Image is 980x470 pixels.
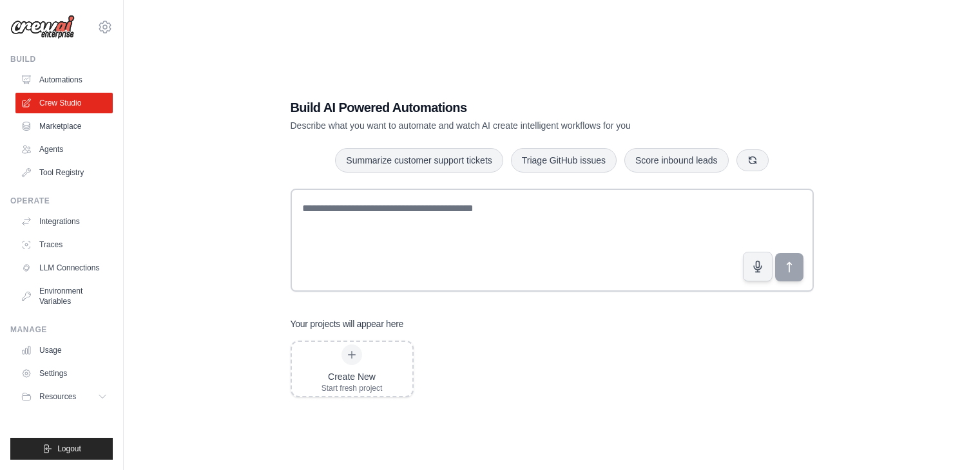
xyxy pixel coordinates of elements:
[10,196,113,206] div: Operate
[15,211,113,232] a: Integrations
[10,324,113,335] div: Manage
[15,340,113,361] a: Usage
[15,93,113,113] a: Crew Studio
[322,383,383,393] div: Start fresh project
[10,15,75,39] img: Logo
[291,119,724,132] p: Describe what you want to automate and watch AI create intelligent workflows for you
[15,162,113,183] a: Tool Registry
[736,149,769,171] button: Get new suggestions
[15,116,113,136] a: Marketplace
[322,370,383,383] div: Create New
[15,234,113,255] a: Traces
[15,258,113,278] a: LLM Connections
[15,70,113,90] a: Automations
[15,386,113,407] button: Resources
[743,252,773,281] button: Click to speak your automation idea
[15,139,113,160] a: Agents
[335,148,503,173] button: Summarize customer support tickets
[57,444,81,454] span: Logout
[291,99,724,117] h1: Build AI Powered Automations
[291,317,404,330] h3: Your projects will appear here
[15,281,113,312] a: Environment Variables
[511,148,617,173] button: Triage GitHub issues
[10,54,113,64] div: Build
[15,363,113,384] a: Settings
[10,438,113,460] button: Logout
[624,148,729,173] button: Score inbound leads
[39,391,76,402] span: Resources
